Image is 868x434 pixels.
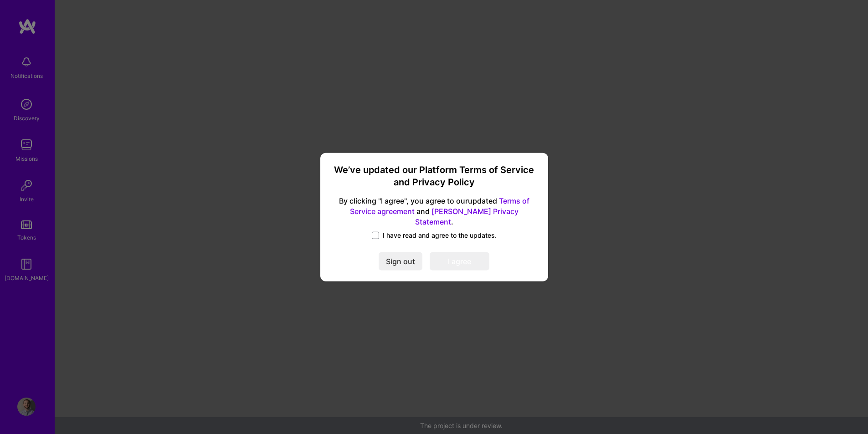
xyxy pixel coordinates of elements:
[383,231,497,240] span: I have read and agree to the updates.
[331,163,537,189] h3: We’ve updated our Platform Terms of Service and Privacy Policy
[379,252,422,271] button: Sign out
[350,196,529,216] a: Terms of Service agreement
[430,252,489,271] button: I agree
[331,196,537,227] span: By clicking "I agree", you agree to our updated and .
[415,207,519,226] a: [PERSON_NAME] Privacy Statement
